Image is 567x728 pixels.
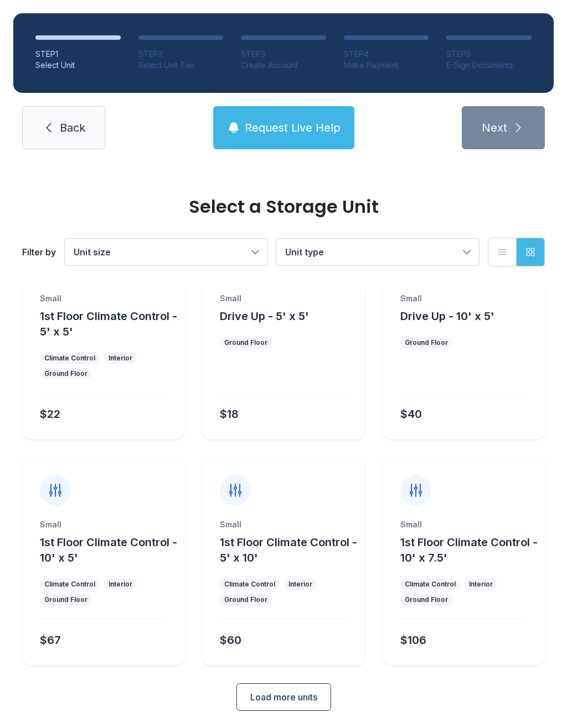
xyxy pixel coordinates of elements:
div: STEP 5 [446,49,532,60]
button: 1st Floor Climate Control - 10' x 5' [40,535,180,565]
div: Climate Control [44,580,95,589]
span: Request Live Help [245,120,341,135]
div: Interior [109,354,132,363]
button: 1st Floor Climate Control - 5' x 10' [220,535,360,565]
div: Select a Storage Unit [22,198,545,216]
div: Select Unit Tier [138,60,224,71]
span: 1st Floor Climate Control - 10' x 7.5' [400,536,538,564]
span: Drive Up - 10' x 5' [400,310,494,323]
div: STEP 4 [344,49,429,60]
div: Select Unit [35,60,121,71]
span: Unit type [285,247,324,258]
div: Interior [109,580,132,589]
span: 1st Floor Climate Control - 5' x 5' [40,310,177,338]
div: Ground Floor [405,338,448,347]
button: 1st Floor Climate Control - 5' x 5' [40,308,180,339]
div: Small [220,519,347,530]
div: Small [400,293,527,304]
div: Filter by [22,245,56,259]
div: $40 [400,406,422,422]
span: 1st Floor Climate Control - 5' x 10' [220,536,357,564]
div: Climate Control [224,580,275,589]
div: $106 [400,632,426,648]
div: Make Payment [344,60,429,71]
div: Small [40,519,167,530]
div: Ground Floor [224,595,267,604]
span: Back [60,120,85,135]
span: Unit size [74,247,111,258]
div: Small [220,293,347,304]
button: Drive Up - 10' x 5' [400,308,494,324]
div: $67 [40,632,61,648]
div: STEP 3 [241,49,326,60]
div: E-Sign Documents [446,60,532,71]
span: Drive Up - 5' x 5' [220,310,309,323]
div: $60 [220,632,241,648]
div: Ground Floor [405,595,448,604]
div: Interior [288,580,312,589]
div: Ground Floor [44,369,87,378]
span: 1st Floor Climate Control - 10' x 5' [40,536,177,564]
div: Small [40,293,167,304]
div: $22 [40,406,60,422]
div: $18 [220,406,239,422]
div: Small [400,519,527,530]
div: Climate Control [44,354,95,363]
button: 1st Floor Climate Control - 10' x 7.5' [400,535,540,565]
div: STEP 1 [35,49,121,60]
span: Load more units [250,690,317,704]
button: Unit size [65,239,267,265]
span: Next [482,120,507,135]
div: Ground Floor [44,595,87,604]
div: Create Account [241,60,326,71]
div: Ground Floor [224,338,267,347]
div: Interior [469,580,493,589]
div: Climate Control [405,580,456,589]
div: STEP 2 [138,49,224,60]
button: Unit type [276,239,479,265]
button: Drive Up - 5' x 5' [220,308,309,324]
